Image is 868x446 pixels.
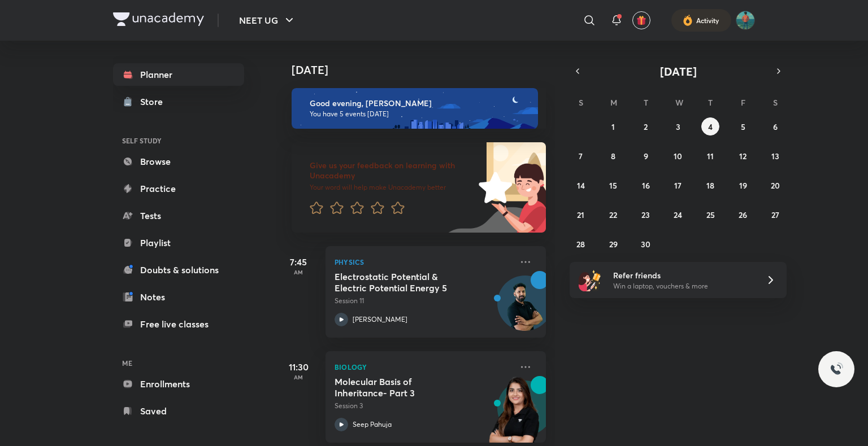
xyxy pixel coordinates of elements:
img: feedback_image [440,142,546,233]
button: September 14, 2025 [572,176,590,194]
button: September 8, 2025 [604,147,622,165]
h5: Molecular Basis of Inheritance- Part 3 [335,376,475,399]
abbr: September 17, 2025 [674,180,682,191]
p: Your word will help make Unacademy better [310,183,475,192]
p: Session 3 [335,401,512,411]
button: September 20, 2025 [766,176,784,194]
abbr: September 21, 2025 [577,209,584,220]
img: ttu [830,362,843,376]
button: September 17, 2025 [669,176,687,194]
abbr: Tuesday [644,97,648,108]
button: September 9, 2025 [637,147,655,165]
button: NEET UG [232,9,303,32]
p: Physics [335,255,512,269]
h6: Give us your feedback on learning with Unacademy [310,160,475,181]
abbr: September 19, 2025 [739,180,747,191]
button: September 24, 2025 [669,205,687,224]
a: Company Logo [113,12,204,29]
p: Win a laptop, vouchers & more [613,281,752,291]
p: You have 5 events [DATE] [310,110,528,119]
a: Enrollments [113,373,244,395]
p: Seep Pahuja [353,419,392,430]
img: Company Logo [113,12,204,26]
p: Biology [335,360,512,374]
abbr: Wednesday [675,97,683,108]
button: September 19, 2025 [734,176,752,194]
h5: 11:30 [276,360,321,374]
p: AM [276,374,321,381]
abbr: September 13, 2025 [771,151,779,161]
button: September 3, 2025 [669,117,687,135]
p: Session 11 [335,296,512,306]
abbr: September 30, 2025 [641,239,650,250]
button: September 12, 2025 [734,147,752,165]
abbr: September 16, 2025 [642,180,650,191]
img: evening [292,88,538,129]
h4: [DATE] [292,63,557,77]
button: September 1, 2025 [604,117,622,135]
button: September 28, 2025 [572,235,590,253]
abbr: September 26, 2025 [739,209,747,220]
abbr: September 10, 2025 [674,151,682,161]
abbr: September 12, 2025 [739,151,747,161]
button: September 21, 2025 [572,205,590,224]
img: Abhay [736,11,755,30]
button: September 29, 2025 [604,235,622,253]
h6: SELF STUDY [113,131,244,150]
abbr: September 27, 2025 [771,209,779,220]
button: September 18, 2025 [701,176,719,194]
button: September 5, 2025 [734,117,752,135]
h6: Refer friends [613,269,752,281]
p: AM [276,269,321,276]
abbr: Monday [610,97,617,108]
h5: 7:45 [276,255,321,269]
button: September 16, 2025 [637,176,655,194]
abbr: September 5, 2025 [741,121,745,132]
abbr: September 23, 2025 [641,209,650,220]
img: activity [683,14,693,27]
button: September 6, 2025 [766,117,784,135]
button: September 2, 2025 [637,117,655,135]
button: September 11, 2025 [701,147,719,165]
abbr: September 28, 2025 [576,239,585,250]
button: September 13, 2025 [766,147,784,165]
button: September 30, 2025 [637,235,655,253]
abbr: September 24, 2025 [674,209,682,220]
button: September 22, 2025 [604,205,622,224]
abbr: September 3, 2025 [676,121,680,132]
abbr: September 18, 2025 [706,180,714,191]
a: Doubts & solutions [113,259,244,281]
abbr: September 6, 2025 [773,121,778,132]
button: September 7, 2025 [572,147,590,165]
abbr: Friday [741,97,745,108]
abbr: September 11, 2025 [707,151,714,161]
abbr: September 15, 2025 [609,180,617,191]
img: referral [579,269,601,291]
abbr: September 2, 2025 [644,121,648,132]
a: Practice [113,177,244,200]
abbr: September 1, 2025 [611,121,615,132]
p: [PERSON_NAME] [353,314,407,325]
button: September 10, 2025 [669,147,687,165]
button: [DATE] [585,63,771,79]
a: Free live classes [113,313,244,335]
abbr: September 20, 2025 [771,180,780,191]
h5: Electrostatic Potential & Electric Potential Energy 5 [335,271,475,294]
h6: ME [113,353,244,373]
abbr: September 7, 2025 [579,151,583,161]
abbr: September 4, 2025 [708,121,713,132]
button: September 25, 2025 [701,205,719,224]
button: avatar [632,11,650,29]
img: avatar [636,15,646,25]
abbr: September 25, 2025 [706,209,715,220]
button: September 27, 2025 [766,205,784,224]
img: Avatar [498,282,552,336]
a: Planner [113,63,244,86]
a: Browse [113,150,244,173]
a: Store [113,90,244,113]
a: Playlist [113,231,244,254]
a: Saved [113,400,244,422]
button: September 26, 2025 [734,205,752,224]
a: Notes [113,286,244,308]
a: Tests [113,204,244,227]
